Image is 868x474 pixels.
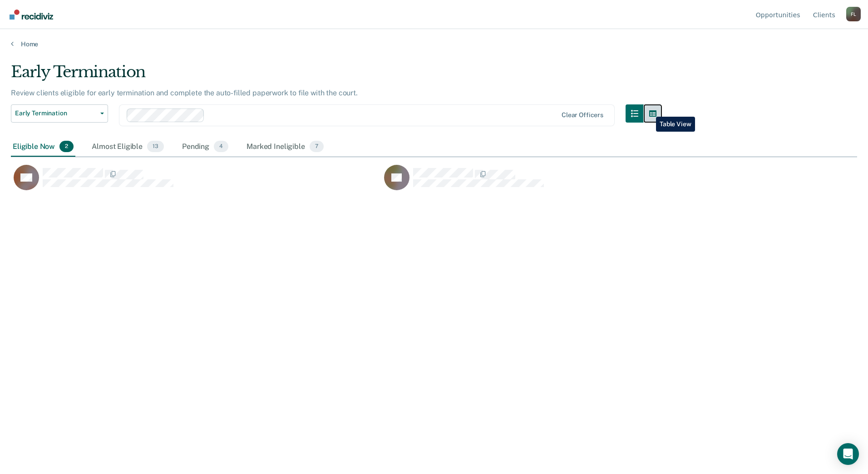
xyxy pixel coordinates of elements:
div: Almost Eligible13 [90,137,166,157]
div: CaseloadOpportunityCell-291212 [11,164,381,201]
button: Early Termination [11,104,108,123]
div: Pending4 [180,137,230,157]
div: Open Intercom Messenger [837,443,859,465]
div: Clear officers [562,111,603,119]
div: F L [846,7,861,21]
img: Recidiviz [10,10,53,20]
div: Early Termination [11,63,662,89]
a: Home [11,40,857,48]
span: 13 [147,141,164,153]
div: CaseloadOpportunityCell-221425 [381,164,752,201]
span: 7 [310,141,324,153]
span: 4 [214,141,228,153]
span: Early Termination [15,109,97,117]
span: 2 [59,141,74,153]
div: Marked Ineligible7 [245,137,325,157]
p: Review clients eligible for early termination and complete the auto-filled paperwork to file with... [11,89,358,97]
button: Profile dropdown button [846,7,861,21]
div: Eligible Now2 [11,137,75,157]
